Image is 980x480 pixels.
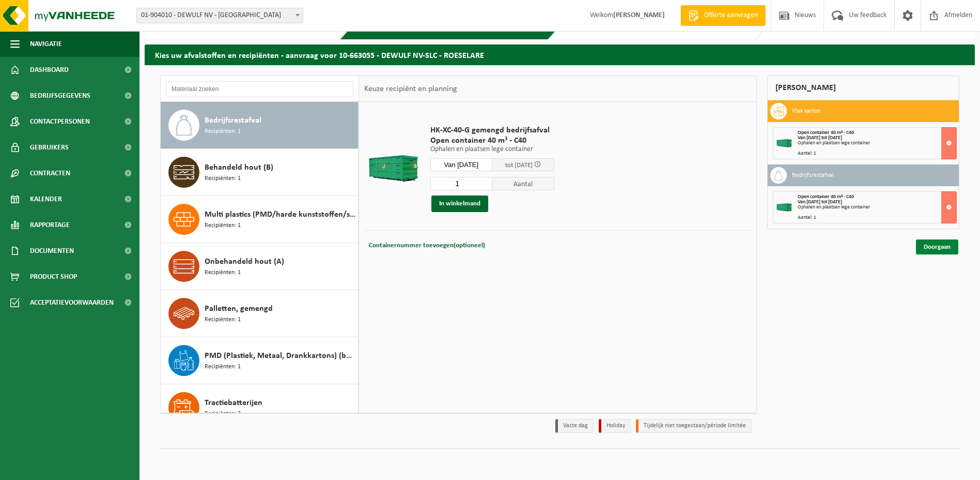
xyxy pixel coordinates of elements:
[368,238,486,253] button: Containernummer toevoegen(optioneel)
[161,196,359,243] button: Multi plastics (PMD/harde kunststoffen/spanbanden/EPS/folie naturel/folie gemengd) Recipiënten: 1
[145,44,975,65] h2: Kies uw afvalstoffen en recipiënten - aanvraag voor 10-663055 - DEWULF NV-SLC - ROESELARE
[767,76,959,100] div: [PERSON_NAME]
[205,208,355,221] span: Multi plastics (PMD/harde kunststoffen/spanbanden/EPS/folie naturel/folie gemengd)
[680,5,766,26] a: Offerte aanvragen
[30,57,69,83] span: Dashboard
[205,268,241,278] span: Recipiënten: 1
[430,125,554,136] span: HK-XC-40-G gemengd bedrijfsafval
[137,8,303,23] span: 01-904010 - DEWULF NV - ROESELARE
[205,114,261,127] span: Bedrijfsrestafval
[798,215,956,220] div: Aantal: 1
[369,242,485,249] span: Containernummer toevoegen(optioneel)
[359,76,462,102] div: Keuze recipiënt en planning
[30,186,62,212] span: Kalender
[492,177,554,190] span: Aantal
[30,212,70,238] span: Rapportage
[792,167,834,184] h3: Bedrijfsrestafval
[599,419,631,433] li: Holiday
[505,162,533,169] span: tot [DATE]
[205,397,262,409] span: Tractiebatterijen
[30,31,62,57] span: Navigatie
[166,81,353,97] input: Materiaal zoeken
[205,127,241,137] span: Recipiënten: 1
[161,102,359,149] button: Bedrijfsrestafval Recipiënten: 1
[205,350,355,362] span: PMD (Plastiek, Metaal, Drankkartons) (bedrijven)
[430,158,492,171] input: Selecteer datum
[205,221,241,231] span: Recipiënten: 1
[430,136,554,146] span: Open container 40 m³ - C40
[205,256,284,268] span: Onbehandeld hout (A)
[702,10,760,21] span: Offerte aanvragen
[431,196,488,212] button: In winkelmand
[205,409,241,419] span: Recipiënten: 2
[555,419,594,433] li: Vaste dag
[798,141,956,146] div: Ophalen en plaatsen lege container
[161,243,359,290] button: Onbehandeld hout (A) Recipiënten: 1
[30,109,90,134] span: Contactpersonen
[161,337,359,384] button: PMD (Plastiek, Metaal, Drankkartons) (bedrijven) Recipiënten: 1
[916,239,958,254] a: Doorgaan
[798,194,854,200] span: Open container 40 m³ - C40
[205,315,241,325] span: Recipiënten: 1
[798,151,956,156] div: Aantal: 1
[30,83,90,109] span: Bedrijfsgegevens
[30,264,77,290] span: Product Shop
[798,135,842,141] strong: Van [DATE] tot [DATE]
[636,419,752,433] li: Tijdelijk niet toegestaan/période limitée
[30,134,69,160] span: Gebruikers
[792,103,820,119] h3: Vlak karton
[798,130,854,136] span: Open container 40 m³ - C40
[613,11,665,19] strong: [PERSON_NAME]
[430,146,554,153] p: Ophalen en plaatsen lege container
[205,161,273,174] span: Behandeld hout (B)
[30,290,114,316] span: Acceptatievoorwaarden
[161,384,359,431] button: Tractiebatterijen Recipiënten: 2
[161,149,359,196] button: Behandeld hout (B) Recipiënten: 1
[136,8,303,23] span: 01-904010 - DEWULF NV - ROESELARE
[30,238,74,264] span: Documenten
[161,290,359,337] button: Palletten, gemengd Recipiënten: 1
[798,199,842,205] strong: Van [DATE] tot [DATE]
[205,174,241,184] span: Recipiënten: 1
[205,362,241,372] span: Recipiënten: 1
[205,303,273,315] span: Palletten, gemengd
[30,160,70,186] span: Contracten
[798,205,956,210] div: Ophalen en plaatsen lege container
